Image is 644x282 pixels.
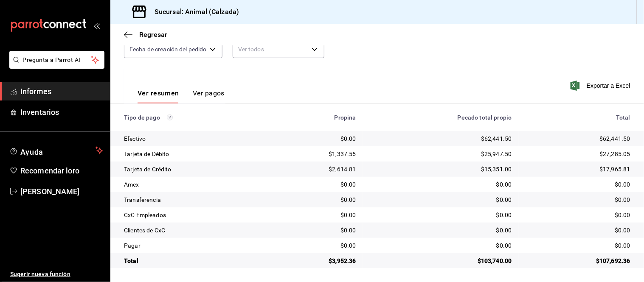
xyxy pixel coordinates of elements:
[138,89,179,97] font: Ver resumen
[600,151,631,157] font: $27,285.05
[496,196,512,203] font: $0.00
[600,135,631,142] font: $62,441.50
[458,114,512,121] font: Pecado total propio
[496,227,512,234] font: $0.00
[478,257,512,264] font: $103,740.00
[124,151,169,157] font: Tarjeta de Débito
[587,82,630,89] font: Exportar a Excel
[124,242,141,249] font: Pagar
[124,227,165,234] font: Clientes de CxC
[340,212,356,218] font: $0.00
[124,166,172,173] font: Tarjeta de Crédito
[124,31,167,39] button: Regresar
[155,8,239,16] font: Sucursal: Animal (Calzada)
[124,135,146,142] font: Efectivo
[615,242,630,249] font: $0.00
[481,166,512,173] font: $15,351.00
[9,51,104,69] button: Pregunta a Parrot AI
[616,114,630,121] font: Total
[20,87,51,96] font: Informes
[340,242,356,249] font: $0.00
[481,151,512,157] font: $25,947.50
[340,196,356,203] font: $0.00
[20,187,80,196] font: [PERSON_NAME]
[238,46,264,53] font: Ver todos
[496,242,512,249] font: $0.00
[340,227,356,234] font: $0.00
[615,212,630,218] font: $0.00
[615,227,630,234] font: $0.00
[20,166,79,175] font: Recomendar loro
[129,46,207,53] font: Fecha de creación del pedido
[20,148,43,156] font: Ayuda
[329,166,356,173] font: $2,614.81
[329,151,356,157] font: $1,337.55
[6,61,104,70] a: Pregunta a Parrot AI
[139,31,167,39] font: Regresar
[335,114,356,121] font: Propina
[340,181,356,188] font: $0.00
[138,89,225,103] div: pestañas de navegación
[340,135,356,142] font: $0.00
[496,212,512,218] font: $0.00
[20,108,59,117] font: Inventarios
[23,56,81,63] font: Pregunta a Parrot AI
[124,114,160,121] font: Tipo de pago
[596,257,630,264] font: $107,692.36
[481,135,512,142] font: $62,441.50
[329,257,356,264] font: $3,952.36
[124,257,138,264] font: Total
[93,22,100,29] button: abrir_cajón_menú
[572,81,630,91] button: Exportar a Excel
[600,166,631,173] font: $17,965.81
[124,181,139,188] font: Amex
[193,89,225,97] font: Ver pagos
[496,181,512,188] font: $0.00
[124,212,166,218] font: CxC Empleados
[615,181,630,188] font: $0.00
[124,196,161,203] font: Transferencia
[10,271,70,277] font: Sugerir nueva función
[615,196,630,203] font: $0.00
[167,114,173,120] svg: Los pagos realizados con Pay y otras terminales son montos brutos.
